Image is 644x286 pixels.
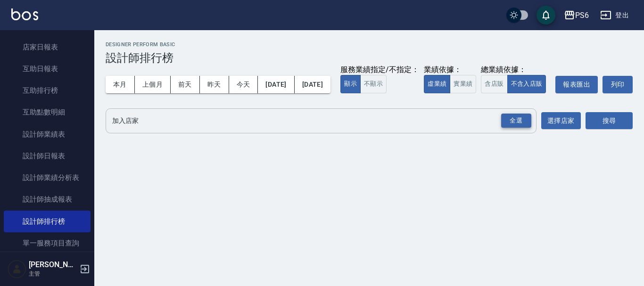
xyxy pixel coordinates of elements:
button: 本月 [106,76,135,93]
button: save [537,6,555,25]
button: 顯示 [340,75,361,93]
p: 主管 [29,270,77,278]
div: 業績依據： [424,65,476,75]
a: 互助排行榜 [4,80,91,101]
button: PS6 [560,6,593,25]
button: Open [499,112,533,130]
button: 列印 [603,76,633,93]
button: 報表匯出 [555,76,598,93]
button: 前天 [171,76,200,93]
h2: Designer Perform Basic [106,41,633,48]
button: [DATE] [258,76,294,93]
a: 店家日報表 [4,36,91,58]
h3: 設計師排行榜 [106,51,633,65]
img: Logo [11,8,38,20]
button: 虛業績 [424,75,450,93]
img: Person [8,260,26,278]
button: 含店販 [481,75,507,93]
button: [DATE] [295,76,330,93]
input: 店家名稱 [110,113,518,129]
div: 服務業績指定/不指定： [340,65,419,75]
button: 搜尋 [586,112,633,130]
button: 上個月 [135,76,171,93]
a: 設計師業績表 [4,123,91,145]
button: 昨天 [200,76,229,93]
a: 設計師抽成報表 [4,188,91,210]
a: 設計師排行榜 [4,211,91,232]
button: 選擇店家 [541,112,581,130]
h5: [PERSON_NAME] [29,260,77,270]
div: 全選 [501,114,531,128]
button: 不含入店販 [507,75,546,93]
button: 不顯示 [360,75,387,93]
a: 單一服務項目查詢 [4,232,91,254]
button: 今天 [229,76,258,93]
a: 互助日報表 [4,58,91,80]
div: 總業績依據： [481,65,551,75]
a: 設計師日報表 [4,145,91,167]
a: 互助點數明細 [4,101,91,123]
div: PS6 [575,9,589,21]
button: 實業績 [450,75,476,93]
a: 設計師業績分析表 [4,167,91,188]
button: 登出 [596,7,633,24]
